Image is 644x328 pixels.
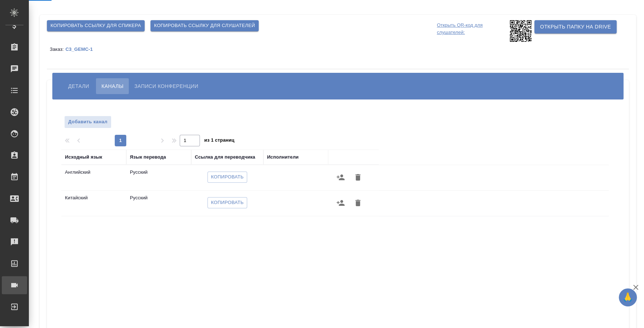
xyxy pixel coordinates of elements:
[50,46,65,52] p: Заказ:
[211,173,244,181] span: Копировать
[126,191,191,216] td: Русский
[332,194,349,212] button: Назначить исполнителей
[47,20,145,31] button: Копировать ссылку для спикера
[65,154,102,161] div: Исходный язык
[437,20,508,42] p: Открыть QR-код для слушателей:
[154,22,255,30] span: Копировать ссылку для слушателей
[349,194,367,212] button: Удалить канал
[61,191,126,216] td: Китайский
[204,136,235,146] span: из 1 страниц
[51,22,141,30] span: Копировать ссылку для спикера
[207,172,247,183] button: Копировать
[619,288,637,306] button: 🙏
[211,199,244,207] span: Копировать
[134,82,198,90] span: Записи конференции
[207,197,247,208] button: Копировать
[68,118,108,126] span: Добавить канал
[349,169,367,186] button: Удалить канал
[126,165,191,190] td: Русский
[195,154,255,161] div: Ссылка для переводчика
[61,165,126,190] td: Английский
[622,290,634,305] span: 🙏
[267,154,299,161] div: Исполнители
[150,20,259,31] button: Копировать ссылку для слушателей
[534,20,617,34] button: Открыть папку на Drive
[540,22,611,31] span: Открыть папку на Drive
[65,46,98,52] a: C3_GEMC-1
[130,154,166,161] div: Язык перевода
[332,169,349,186] button: Назначить исполнителей
[101,82,123,90] span: Каналы
[64,116,111,128] button: Добавить канал
[68,82,89,90] span: Детали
